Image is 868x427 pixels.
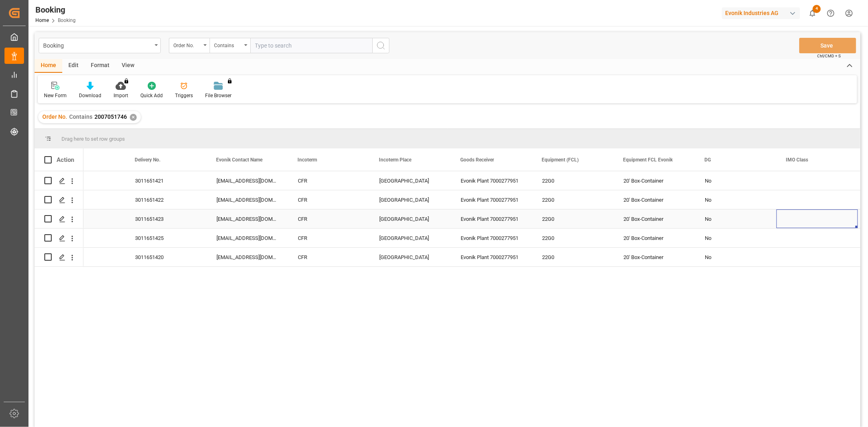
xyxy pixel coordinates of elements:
div: Press SPACE to select this row. [35,190,83,209]
span: IMO Class [786,157,808,163]
button: open menu [39,38,161,53]
input: Type to search [250,38,372,53]
div: Press SPACE to select this row. [35,171,83,190]
span: 4 [813,5,821,13]
div: Action [57,156,74,163]
div: View [116,59,140,73]
span: Drag here to set row groups [61,136,125,142]
div: Quick Add [140,92,163,99]
div: CFR [288,209,370,228]
span: Ctrl/CMD + S [817,53,841,59]
div: Evonik Plant 7000277951 [451,229,532,247]
span: Contains [69,113,92,120]
div: Press SPACE to select this row. [35,248,83,267]
div: [EMAIL_ADDRESS][DOMAIN_NAME] [207,190,288,209]
div: ✕ [130,114,137,121]
div: 20' Box-Container [614,229,695,247]
div: [EMAIL_ADDRESS][DOMAIN_NAME] [207,248,288,266]
div: 2007051746 [44,248,125,266]
div: 2007051746 [44,209,125,228]
div: Booking [43,40,152,50]
div: 22G0 [532,209,614,228]
div: No [695,171,776,190]
button: Help Center [822,4,840,22]
div: Download [79,92,101,99]
div: Triggers [175,92,193,99]
div: Format [85,59,116,73]
div: 3011651420 [125,248,207,266]
button: Save [799,38,856,53]
div: 3011651425 [125,229,207,247]
div: Evonik Plant 7000277951 [451,209,532,228]
div: 22G0 [532,229,614,247]
a: Home [35,17,49,23]
div: [GEOGRAPHIC_DATA] [370,248,451,266]
span: Equipment FCL Evonik [623,157,673,163]
div: [GEOGRAPHIC_DATA] [370,171,451,190]
div: Press SPACE to select this row. [35,209,83,229]
div: Evonik Plant 7000277951 [451,190,532,209]
span: Equipment (FCL) [542,157,579,163]
div: No [695,248,776,266]
span: Incoterm Place [379,157,411,163]
div: Evonik Plant 7000277951 [451,248,532,266]
span: Evonik Contact Name [216,157,262,163]
div: CFR [288,171,370,190]
div: [EMAIL_ADDRESS][DOMAIN_NAME] [207,229,288,247]
button: open menu [210,38,250,53]
span: DG [704,157,711,163]
button: Evonik Industries AG [722,5,803,21]
div: CFR [288,190,370,209]
div: Edit [62,59,85,73]
span: Goods Receiver [460,157,494,163]
span: 2007051746 [94,113,127,120]
div: [GEOGRAPHIC_DATA] [370,229,451,247]
button: search button [372,38,389,53]
button: open menu [169,38,210,53]
div: Evonik Plant 7000277951 [451,171,532,190]
span: Order No. [42,113,67,120]
div: No [695,190,776,209]
div: 20' Box-Container [614,190,695,209]
div: 3011651423 [125,209,207,228]
div: [GEOGRAPHIC_DATA] [370,209,451,228]
div: CFR [288,229,370,247]
div: Order No. [173,40,201,49]
div: 3011651421 [125,171,207,190]
div: Home [35,59,62,73]
div: [EMAIL_ADDRESS][DOMAIN_NAME] [207,171,288,190]
div: 22G0 [532,171,614,190]
div: 2007051746 [44,171,125,190]
div: 22G0 [532,190,614,209]
div: [GEOGRAPHIC_DATA] [370,190,451,209]
div: 20' Box-Container [614,209,695,228]
div: Booking [35,4,76,16]
span: Delivery No. [135,157,160,163]
div: 20' Box-Container [614,171,695,190]
div: 3011651422 [125,190,207,209]
div: CFR [288,248,370,266]
div: New Form [44,92,67,99]
div: 2007051746 [44,190,125,209]
div: Contains [214,40,242,49]
div: No [695,229,776,247]
div: 2007051746 [44,229,125,247]
div: [EMAIL_ADDRESS][DOMAIN_NAME] [207,209,288,228]
div: 22G0 [532,248,614,266]
div: No [695,209,776,228]
div: 20' Box-Container [614,248,695,266]
span: Incoterm [297,157,317,163]
button: show 4 new notifications [803,4,822,22]
div: Press SPACE to select this row. [35,229,83,248]
div: Evonik Industries AG [722,7,800,19]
